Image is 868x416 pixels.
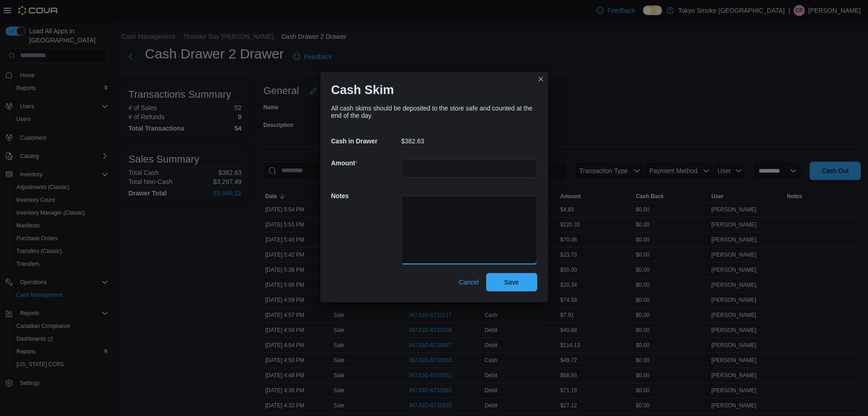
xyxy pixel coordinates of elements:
h1: Cash Skim [331,83,394,97]
span: Cancel [459,278,479,287]
span: Save [504,278,519,287]
h5: Notes [331,187,400,205]
p: $382.63 [401,137,425,145]
h5: Cash in Drawer [331,132,400,150]
button: Save [486,273,537,291]
button: Closes this modal window [535,74,546,84]
div: All cash skims should be deposited to the store safe and counted at the end of the day. [331,105,537,119]
h5: Amount [331,154,400,172]
button: Cancel [455,273,483,291]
